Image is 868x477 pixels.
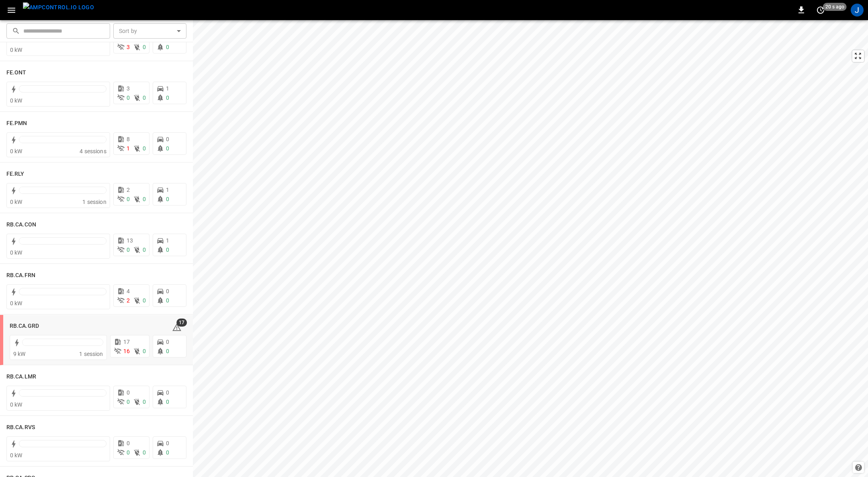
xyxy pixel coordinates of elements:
[10,452,23,458] span: 0 kW
[851,4,864,16] div: profile-icon
[82,199,106,205] span: 1 session
[143,297,146,304] span: 0
[6,271,35,280] h6: RB.CA.FRN
[823,3,847,11] span: 20 s ago
[6,170,25,179] h6: FE.RLY
[10,199,23,205] span: 0 kW
[166,95,169,101] span: 0
[127,449,130,456] span: 0
[80,148,106,154] span: 4 sessions
[127,187,130,193] span: 2
[143,348,146,354] span: 0
[123,348,130,354] span: 16
[166,247,169,253] span: 0
[166,440,169,446] span: 0
[166,348,169,354] span: 0
[143,95,146,101] span: 0
[166,399,169,405] span: 0
[166,288,169,294] span: 0
[13,351,26,357] span: 9 kW
[127,44,130,50] span: 3
[79,351,103,357] span: 1 session
[143,247,146,253] span: 0
[127,136,130,142] span: 8
[166,389,169,396] span: 0
[6,372,36,381] h6: RB.CA.LMR
[166,237,169,244] span: 1
[127,85,130,92] span: 3
[10,97,23,104] span: 0 kW
[127,145,130,152] span: 1
[23,2,94,12] img: ampcontrol.io logo
[166,85,169,92] span: 1
[10,47,23,53] span: 0 kW
[10,322,39,331] h6: RB.CA.GRD
[166,449,169,456] span: 0
[127,288,130,294] span: 4
[127,389,130,396] span: 0
[166,196,169,202] span: 0
[127,399,130,405] span: 0
[166,136,169,142] span: 0
[143,44,146,50] span: 0
[814,4,827,16] button: set refresh interval
[6,423,35,432] h6: RB.CA.RVS
[166,44,169,50] span: 0
[10,148,23,154] span: 0 kW
[143,449,146,456] span: 0
[127,196,130,202] span: 0
[127,297,130,304] span: 2
[166,339,169,345] span: 0
[6,220,36,229] h6: RB.CA.CON
[127,247,130,253] span: 0
[143,399,146,405] span: 0
[10,401,23,408] span: 0 kW
[143,145,146,152] span: 0
[127,440,130,446] span: 0
[193,20,868,477] canvas: Map
[143,196,146,202] span: 0
[10,300,23,306] span: 0 kW
[123,339,130,345] span: 17
[166,187,169,193] span: 1
[166,297,169,304] span: 0
[127,95,130,101] span: 0
[10,249,23,256] span: 0 kW
[166,145,169,152] span: 0
[6,119,27,128] h6: FE.PMN
[6,68,27,77] h6: FE.ONT
[176,319,187,327] span: 17
[127,237,133,244] span: 13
